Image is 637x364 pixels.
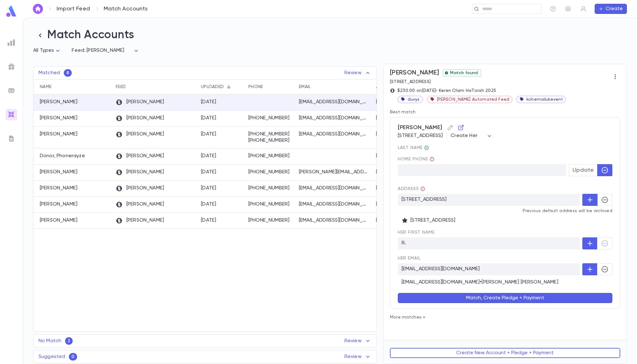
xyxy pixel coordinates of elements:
[398,194,580,206] p: [STREET_ADDRESS]
[398,263,580,275] p: [EMAIL_ADDRESS][DOMAIN_NAME]
[296,79,373,94] div: Email
[248,201,293,207] p: [PHONE_NUMBER]
[201,131,216,137] div: 9/17/2025
[398,237,580,249] p: R.
[398,230,612,235] span: Her first Name
[447,70,481,75] span: Match found
[376,115,460,121] div: [STREET_ADDRESS][PERSON_NAME]
[299,79,311,94] div: Email
[402,279,609,285] div: [EMAIL_ADDRESS][DOMAIN_NAME] • [PERSON_NAME] [PERSON_NAME]
[198,79,245,94] div: Uploaded
[390,315,620,320] p: More matches
[201,79,224,94] div: Uploaded
[201,185,216,191] div: 9/17/2025
[344,69,372,77] p: Review
[248,217,293,224] p: [PHONE_NUMBER]
[398,293,612,303] button: Match, Create Pledge + Payment
[224,82,234,92] button: Sort
[248,79,263,94] div: Phone
[8,87,15,94] img: batches_grey.339ca447c9d9533ef1741baa751efc33.svg
[248,115,293,121] p: [PHONE_NUMBER]
[40,217,77,224] p: [PERSON_NAME]
[40,169,77,175] p: [PERSON_NAME]
[248,185,293,191] p: [PHONE_NUMBER]
[201,115,216,121] div: 9/18/2025
[373,79,483,94] div: Address
[299,217,368,224] p: [EMAIL_ADDRESS][DOMAIN_NAME]
[116,131,164,138] p: [PERSON_NAME]
[33,45,62,57] div: All Types
[248,169,293,175] p: [PHONE_NUMBER]
[39,338,61,344] p: No Match
[116,115,164,122] p: [PERSON_NAME]
[201,153,216,159] div: 9/17/2025
[40,115,77,121] p: [PERSON_NAME]
[344,337,372,345] p: Review
[390,69,439,77] span: [PERSON_NAME]
[376,185,422,191] div: [STREET_ADDRESS]
[299,131,368,137] p: [EMAIL_ADDRESS][DOMAIN_NAME]
[8,135,15,142] img: letters_grey.7941b92b52307dd3b8a917253454ce1c.svg
[40,201,77,207] p: [PERSON_NAME]
[201,201,216,207] div: 9/17/2025
[299,201,368,207] p: [EMAIL_ADDRESS][DOMAIN_NAME]
[299,169,368,175] p: [PERSON_NAME][EMAIL_ADDRESS][PERSON_NAME][DOMAIN_NAME]
[398,157,612,162] span: home Phone
[116,153,164,160] p: [PERSON_NAME]
[104,5,148,12] p: Match Accounts
[398,133,612,139] div: [STREET_ADDRESS]
[72,47,85,54] p: Feed:
[390,110,620,115] p: Best match
[87,48,124,53] span: [PERSON_NAME]
[398,256,612,261] span: Her email
[245,79,296,94] div: Phone
[248,137,293,144] p: [PHONE_NUMBER]
[201,169,216,175] div: 9/17/2025
[248,131,293,137] p: [PHONE_NUMBER]
[33,28,627,42] h2: Match Accounts
[376,99,422,105] div: [STREET_ADDRESS]
[595,4,627,14] button: Create
[569,164,598,176] button: Update
[5,5,18,17] img: logo
[408,97,420,102] span: duvys
[116,169,164,176] p: [PERSON_NAME]
[376,153,462,159] div: [US_STATE][GEOGRAPHIC_DATA] US
[390,79,481,84] p: [STREET_ADDRESS]
[451,130,493,142] div: Create Her
[376,169,422,175] div: [STREET_ADDRESS]
[33,79,112,94] div: Name
[116,99,164,106] p: [PERSON_NAME]
[402,217,609,224] p: [STREET_ADDRESS]
[397,88,566,93] p: $230.00 on [DATE] • Keren Olam HaTorah 2025
[398,145,612,150] span: last Name
[64,70,72,75] span: 8
[201,99,216,105] div: 9/18/2025
[299,185,368,191] p: [EMAIL_ADDRESS][DOMAIN_NAME]
[398,208,612,213] p: Previous default address will be archived
[116,217,164,224] p: [PERSON_NAME]
[40,153,85,159] p: Donor, Phonerayze
[8,111,15,118] img: imports_gradient.a72c8319815fb0872a7f9c3309a0627a.svg
[376,79,396,94] div: Address
[116,201,164,208] p: [PERSON_NAME]
[57,5,90,12] a: Import Feed
[526,97,563,102] span: kohemailukevent
[437,97,509,102] span: [PERSON_NAME] Automated Feed
[398,122,612,133] span: [PERSON_NAME]
[299,99,368,105] p: [EMAIL_ADDRESS][DOMAIN_NAME]
[8,63,15,70] img: campaigns_grey.99e729a5f7ee94e3726e6486bddda8f1.svg
[116,185,164,192] p: [PERSON_NAME]
[40,79,52,94] div: Name
[40,131,77,137] p: [PERSON_NAME]
[376,131,460,137] div: [STREET_ADDRESS][PERSON_NAME]
[39,70,60,76] p: Matched
[299,115,368,121] p: [EMAIL_ADDRESS][DOMAIN_NAME]
[8,39,15,46] img: reports_grey.c525e4749d1bce6a11f5fe2a8de1b229.svg
[376,217,422,224] div: [STREET_ADDRESS]
[65,338,73,343] span: 2
[424,145,429,150] div: Silbiger
[248,153,293,159] p: [PHONE_NUMBER]
[40,185,77,191] p: [PERSON_NAME]
[451,133,477,138] span: Create Her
